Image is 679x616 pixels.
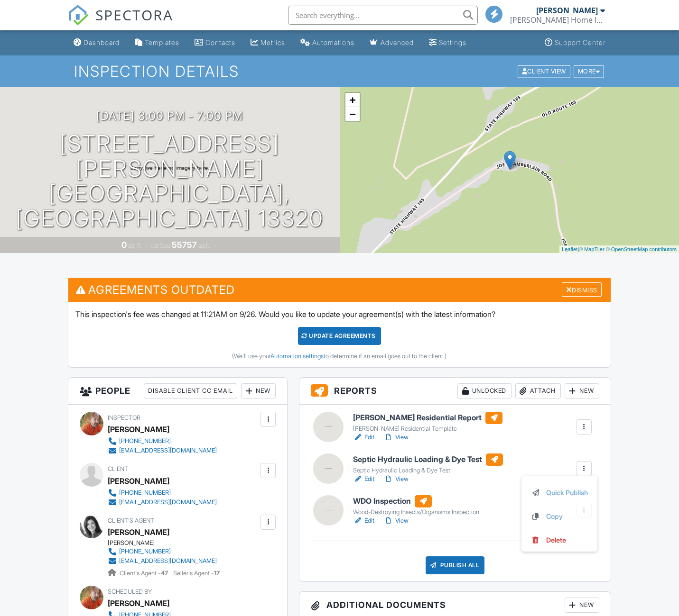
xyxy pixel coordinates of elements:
[531,535,588,545] a: Delete
[439,38,466,46] div: Settings
[108,588,152,595] span: Scheduled By
[68,302,611,367] div: This inspection's fee was changed at 11:21AM on 9/26. Would you like to update your agreement(s) ...
[108,517,154,524] span: Client's Agent
[345,107,360,121] a: Zoom out
[366,34,418,52] a: Advanced
[353,425,502,433] div: [PERSON_NAME] Residential Template
[108,498,217,507] a: [EMAIL_ADDRESS][DOMAIN_NAME]
[270,353,324,360] a: Automation settings
[150,242,170,249] span: Lot Size
[531,511,588,522] a: Copy
[205,38,235,46] div: Contacts
[119,557,217,565] div: [EMAIL_ADDRESS][DOMAIN_NAME]
[15,131,325,231] h1: [STREET_ADDRESS][PERSON_NAME] [GEOGRAPHIC_DATA], [GEOGRAPHIC_DATA] 13320
[191,34,239,52] a: Contacts
[70,34,123,52] a: Dashboard
[517,67,573,74] a: Client View
[457,383,512,399] div: Unlocked
[108,422,169,436] div: [PERSON_NAME]
[173,570,220,577] span: Seller's Agent -
[214,570,220,577] strong: 17
[353,516,374,525] a: Edit
[425,34,470,52] a: Settings
[353,508,479,516] div: Wood-Destroying Insects/Organisms Inspection
[297,34,358,52] a: Automations (Basic)
[515,383,561,399] div: Attach
[131,34,183,52] a: Templates
[353,412,502,433] a: [PERSON_NAME] Residential Report [PERSON_NAME] Residential Template
[108,488,217,498] a: [PHONE_NUMBER]
[353,467,503,474] div: Septic Hydraulic Loading & Dye Test
[384,474,409,484] a: View
[298,327,381,345] div: Update Agreements
[312,38,354,46] div: Automations
[74,63,605,80] h1: Inspection Details
[345,93,360,107] a: Zoom in
[119,437,171,445] div: [PHONE_NUMBER]
[531,488,588,498] a: Quick Publish
[119,498,217,506] div: [EMAIL_ADDRESS][DOMAIN_NAME]
[384,433,409,442] a: View
[68,378,287,405] h3: People
[108,539,224,547] div: [PERSON_NAME]
[565,598,599,613] div: New
[353,433,374,442] a: Edit
[198,242,210,249] span: sq.ft.
[120,570,169,577] span: Client's Agent -
[68,13,173,33] a: SPECTORA
[579,246,605,252] a: © MapTiler
[606,246,677,252] a: © OpenStreetMap contributors
[353,453,503,466] h6: Septic Hydraulic Loading & Dye Test
[68,278,611,301] h3: Agreements Outdated
[565,383,599,399] div: New
[108,474,169,488] div: [PERSON_NAME]
[541,34,609,52] a: Support Center
[353,495,479,516] a: WDO Inspection Wood-Destroying Insects/Organisms Inspection
[381,38,414,46] div: Advanced
[536,6,598,15] div: [PERSON_NAME]
[108,547,217,556] a: [PHONE_NUMBER]
[119,548,171,555] div: [PHONE_NUMBER]
[555,38,605,46] div: Support Center
[574,65,605,78] div: More
[84,38,120,46] div: Dashboard
[353,453,503,474] a: Septic Hydraulic Loading & Dye Test Septic Hydraulic Loading & Dye Test
[108,556,217,566] a: [EMAIL_ADDRESS][DOMAIN_NAME]
[299,378,611,405] h3: Reports
[288,6,478,25] input: Search everything...
[144,383,237,399] div: Disable Client CC Email
[108,525,169,539] a: [PERSON_NAME]
[95,5,173,25] span: SPECTORA
[562,246,577,252] a: Leaflet
[121,240,127,250] div: 0
[119,489,171,497] div: [PHONE_NUMBER]
[353,412,502,424] h6: [PERSON_NAME] Residential Report
[518,65,570,78] div: Client View
[119,447,217,454] div: [EMAIL_ADDRESS][DOMAIN_NAME]
[353,474,374,484] a: Edit
[546,535,566,545] div: Delete
[161,570,168,577] strong: 47
[260,38,285,46] div: Metrics
[128,242,141,249] span: sq. ft.
[562,282,602,297] div: Dismiss
[108,596,169,610] div: [PERSON_NAME]
[426,556,485,574] div: Publish All
[353,495,479,507] h6: WDO Inspection
[384,516,409,525] a: View
[75,353,604,360] div: (We'll use your to determine if an email goes out to the client.)
[559,245,679,254] div: |
[510,15,605,25] div: Kincaid Home Inspection Services
[108,436,217,446] a: [PHONE_NUMBER]
[108,446,217,455] a: [EMAIL_ADDRESS][DOMAIN_NAME]
[241,383,276,399] div: New
[108,414,140,421] span: Inspector
[96,109,243,122] h3: [DATE] 3:00 pm - 7:00 pm
[172,240,197,250] div: 55757
[108,465,128,472] span: Client
[247,34,289,52] a: Metrics
[145,38,179,46] div: Templates
[68,5,89,26] img: The Best Home Inspection Software - Spectora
